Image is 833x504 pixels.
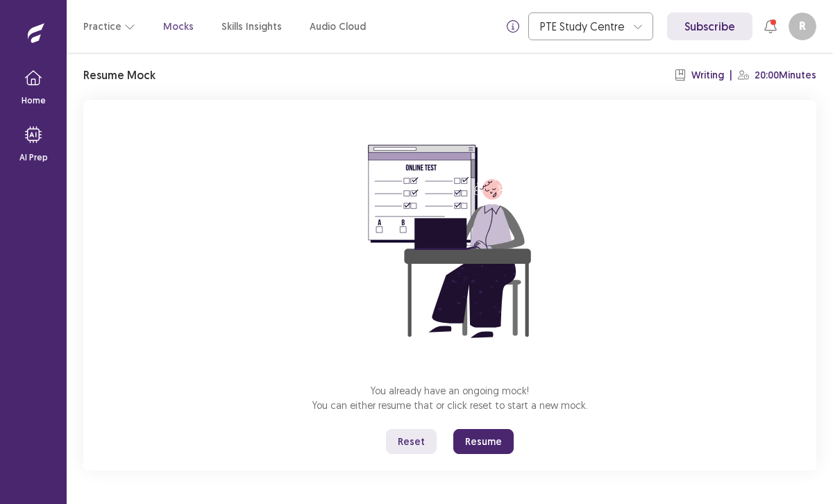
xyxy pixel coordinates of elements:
[19,151,48,164] p: AI Prep
[540,13,626,40] div: PTE Study Centre
[789,12,816,40] button: R
[83,14,135,39] button: Practice
[221,19,282,34] a: Skills Insights
[325,117,575,367] img: attend-mock
[500,14,525,39] button: info
[755,68,816,83] p: 20:00 Minutes
[312,383,588,412] p: You already have an ongoing mock! You can either resume that or click reset to start a new mock.
[310,19,366,34] a: Audio Cloud
[691,68,724,83] p: Writing
[22,94,46,107] p: Home
[453,429,514,454] button: Resume
[667,12,752,40] a: Subscribe
[83,67,155,83] p: Resume Mock
[730,68,732,83] p: |
[386,429,437,454] button: Reset
[163,19,194,34] a: Mocks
